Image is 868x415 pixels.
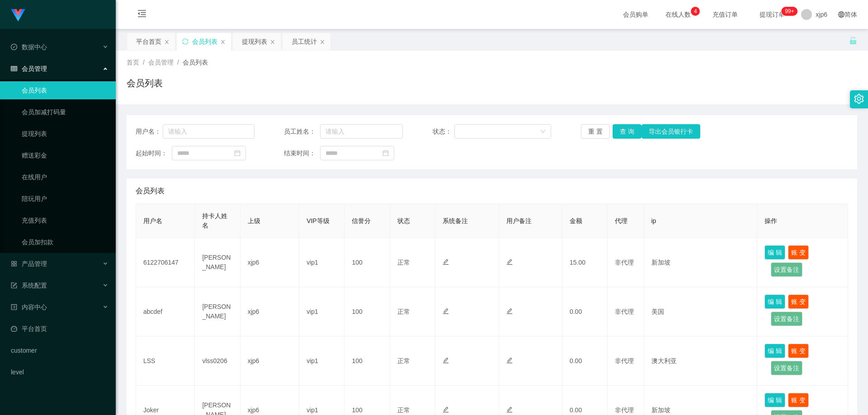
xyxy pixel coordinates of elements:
div: 会员列表 [192,33,217,50]
span: 会员列表 [136,186,165,196]
span: 非代理 [615,357,634,364]
span: 上级 [248,217,260,224]
td: vip1 [299,287,344,336]
h1: 会员列表 [127,76,163,90]
td: vip1 [299,238,344,287]
span: 会员列表 [183,59,208,66]
button: 账 变 [788,393,809,407]
sup: 4 [691,7,700,16]
span: 操作 [764,217,777,224]
a: 会员列表 [22,81,108,99]
span: 会员管理 [148,59,174,66]
span: 非代理 [615,406,634,414]
span: 代理 [615,217,627,224]
p: 4 [694,7,697,16]
td: [PERSON_NAME] [195,238,240,287]
div: 员工统计 [292,33,317,50]
i: 图标: calendar [234,150,241,156]
a: 赠送彩金 [22,146,108,164]
span: 充值订单 [708,11,742,18]
button: 账 变 [788,344,809,358]
span: 用户名 [143,217,162,224]
span: 状态 [397,217,410,224]
td: xjp6 [241,238,299,287]
a: 图标: dashboard平台首页 [11,320,108,338]
td: 新加坡 [644,238,758,287]
span: 正常 [397,406,410,414]
input: 请输入 [163,124,255,139]
i: 图标: calendar [382,150,389,156]
img: logo.9652507e.png [11,9,25,22]
a: 充值列表 [22,211,108,229]
button: 编 辑 [764,294,785,309]
i: 图标: sync [182,38,189,45]
td: 美国 [644,287,758,336]
i: 图标: close [270,39,275,45]
i: 图标: edit [443,357,449,364]
td: 6122706147 [136,238,195,287]
td: abcdef [136,287,195,336]
i: 图标: edit [506,406,513,413]
td: vlss0206 [195,336,240,386]
a: 在线用户 [22,168,108,186]
td: 100 [344,287,390,336]
i: 图标: close [220,39,226,45]
i: 图标: down [540,129,546,135]
td: 澳大利亚 [644,336,758,386]
i: 图标: edit [506,357,513,364]
span: 持卡人姓名 [202,212,227,229]
span: 金额 [570,217,582,224]
button: 设置备注 [771,361,802,375]
i: 图标: table [11,65,17,72]
span: 状态： [433,127,455,136]
a: 会员加减打码量 [22,103,108,121]
td: 100 [344,238,390,287]
span: 内容中心 [11,303,47,311]
i: 图标: setting [854,94,864,104]
a: 陪玩用户 [22,190,108,208]
td: xjp6 [241,336,299,386]
span: 起始时间： [136,149,172,158]
span: VIP等级 [307,217,330,224]
span: 产品管理 [11,260,47,267]
div: 平台首页 [136,33,161,50]
td: 15.00 [562,238,608,287]
button: 查 询 [613,124,642,139]
td: xjp6 [241,287,299,336]
i: 图标: edit [443,406,449,413]
sup: 253 [781,7,797,16]
td: 0.00 [562,336,608,386]
i: 图标: edit [506,259,513,265]
span: 非代理 [615,259,634,266]
span: 结束时间： [284,149,320,158]
i: 图标: close [164,39,170,45]
span: 正常 [397,357,410,364]
i: 图标: profile [11,304,17,310]
span: 提现订单 [755,11,789,18]
i: 图标: edit [443,259,449,265]
td: LSS [136,336,195,386]
a: customer [11,341,108,359]
span: 正常 [397,308,410,315]
span: 员工姓名： [284,127,320,136]
button: 编 辑 [764,344,785,358]
i: 图标: edit [506,308,513,314]
button: 账 变 [788,294,809,309]
div: 提现列表 [242,33,267,50]
input: 请输入 [320,124,403,139]
button: 账 变 [788,245,809,260]
span: 系统备注 [443,217,468,224]
td: 100 [344,336,390,386]
span: 数据中心 [11,43,47,51]
td: [PERSON_NAME] [195,287,240,336]
button: 设置备注 [771,312,802,326]
span: 首页 [127,59,139,66]
span: 非代理 [615,308,634,315]
button: 重 置 [581,124,610,139]
button: 设置备注 [771,262,802,277]
span: 用户备注 [506,217,532,224]
button: 导出会员银行卡 [642,124,700,139]
i: 图标: edit [443,308,449,314]
i: 图标: global [838,11,844,18]
td: vip1 [299,336,344,386]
